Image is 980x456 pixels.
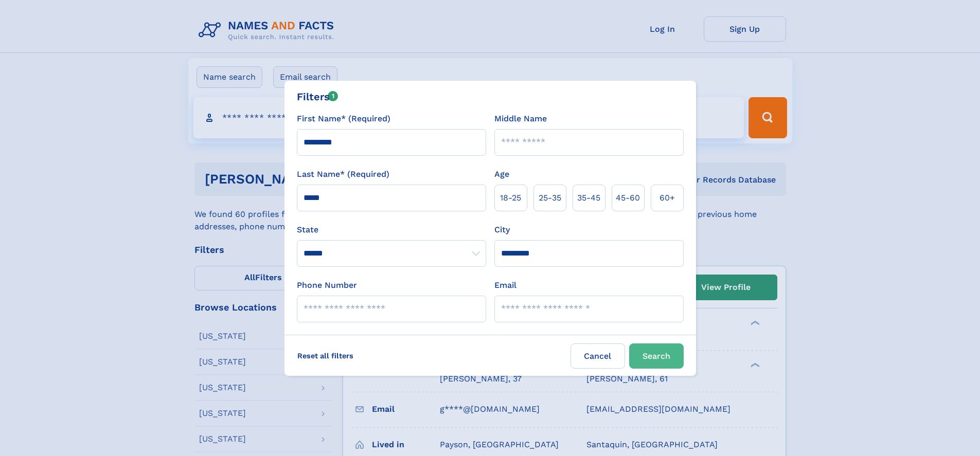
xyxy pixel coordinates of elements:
label: First Name* (Required) [297,113,390,125]
label: City [494,224,510,236]
label: Reset all filters [291,343,360,368]
div: Filters [297,89,338,104]
label: Phone Number [297,279,357,291]
button: Search [629,343,684,369]
span: 35‑45 [577,192,600,204]
span: 45‑60 [616,192,640,204]
label: Middle Name [494,113,547,125]
label: State [297,224,486,236]
label: Email [494,279,516,291]
span: 25‑35 [539,192,561,204]
label: Last Name* (Required) [297,168,389,180]
span: 18‑25 [500,192,521,204]
label: Age [494,168,509,180]
label: Cancel [571,343,625,369]
span: 60+ [660,192,675,204]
